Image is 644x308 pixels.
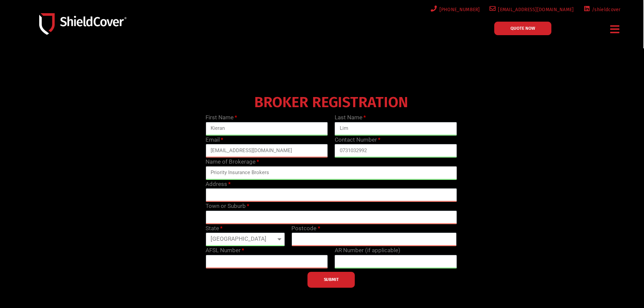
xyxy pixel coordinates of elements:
label: First Name [206,113,237,122]
span: [PHONE_NUMBER] [437,5,480,14]
label: Email [206,136,223,144]
a: [PHONE_NUMBER] [429,5,480,14]
a: QUOTE NOW [494,22,551,35]
label: Name of Brokerage [206,158,259,166]
label: Town or Suburb [206,202,249,211]
label: State [206,224,222,233]
img: Shield-Cover-Underwriting-Australia-logo-full [39,13,126,34]
label: Contact Number [335,136,380,144]
span: QUOTE NOW [510,26,535,30]
a: /shieldcover [582,5,621,14]
div: Menu Toggle [608,21,622,37]
button: SUBMIT [308,272,355,288]
span: /shieldcover [590,5,621,14]
span: SUBMIT [324,279,339,280]
label: AFSL Number [206,246,244,255]
label: Last Name [335,113,366,122]
label: AR Number (if applicable) [335,246,400,255]
a: [EMAIL_ADDRESS][DOMAIN_NAME] [488,5,574,14]
label: Postcode [291,224,320,233]
h4: BROKER REGISTRATION [202,98,460,106]
span: [EMAIL_ADDRESS][DOMAIN_NAME] [496,5,574,14]
label: Address [206,180,231,189]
